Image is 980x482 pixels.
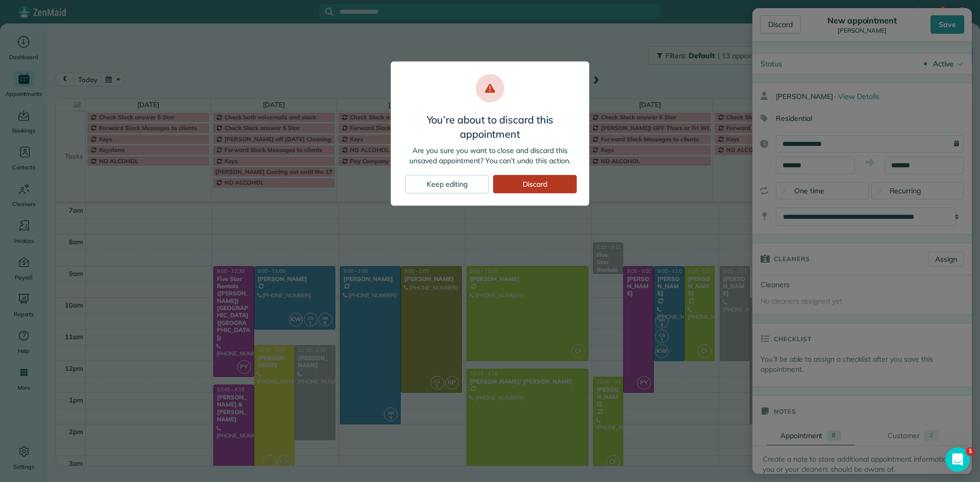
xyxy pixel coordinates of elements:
h3: You’re about to discard this appointment [403,113,577,141]
span: 1 [966,447,974,455]
div: Keep editing [405,175,489,193]
iframe: Intercom live chat [945,447,970,472]
p: Are you sure you want to close and discard this unsaved appointment? You can’t undo this action. [403,145,577,166]
div: Discard [493,175,577,193]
